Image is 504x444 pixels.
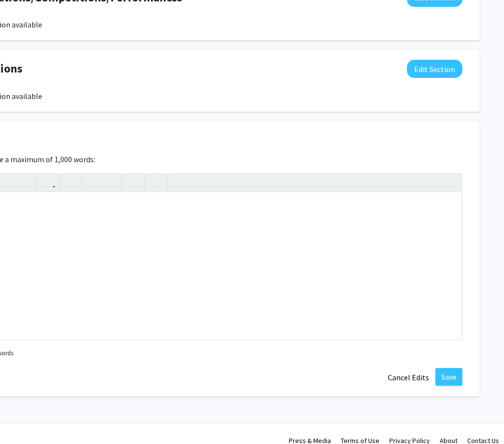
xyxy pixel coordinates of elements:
button: Edit Publications [407,60,462,78]
iframe: Chat [7,400,42,437]
button: Insert horizontal rule [147,174,164,191]
button: Ordered list [102,174,119,191]
button: Subscript [17,174,34,191]
button: Remove format [125,174,142,191]
button: Insert Image [62,174,79,191]
button: Cancel Edits [381,368,435,387]
button: Fullscreen [442,174,459,191]
button: Unordered list [85,174,102,191]
button: Link [40,174,57,191]
button: Save [435,368,462,386]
